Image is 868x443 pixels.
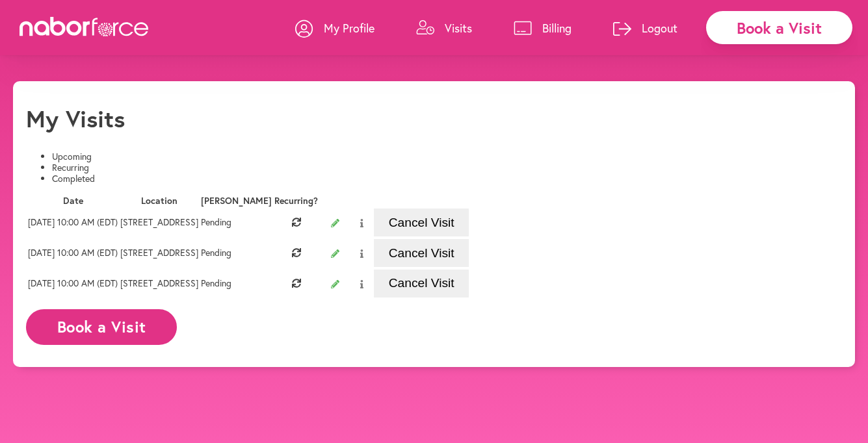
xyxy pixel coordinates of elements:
[295,8,375,47] a: My Profile
[120,208,199,237] td: [STREET_ADDRESS]
[52,162,842,173] li: Recurring
[706,11,852,44] div: Book a Visit
[374,209,469,236] button: Cancel Visit
[416,8,472,47] a: Visits
[374,270,469,297] button: Cancel Visit
[514,8,572,47] a: Billing
[120,269,199,298] td: [STREET_ADDRESS]
[26,319,177,331] a: Book a Visit
[374,239,469,267] button: Cancel Visit
[274,195,319,207] th: Recurring?
[445,20,472,36] p: Visits
[27,238,118,268] td: [DATE] 10:00 AM (EDT)
[200,238,272,268] td: Pending
[27,269,118,298] td: [DATE] 10:00 AM (EDT)
[200,269,272,298] td: Pending
[26,309,177,345] button: Book a Visit
[642,20,677,36] p: Logout
[613,8,677,47] a: Logout
[27,195,118,207] th: Date
[120,238,199,268] td: [STREET_ADDRESS]
[324,20,375,36] p: My Profile
[26,105,125,133] h1: My Visits
[120,195,199,207] th: Location
[27,208,118,237] td: [DATE] 10:00 AM (EDT)
[200,195,272,207] th: [PERSON_NAME]
[52,151,842,162] li: Upcoming
[52,173,842,184] li: Completed
[542,20,572,36] p: Billing
[200,208,272,237] td: Pending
